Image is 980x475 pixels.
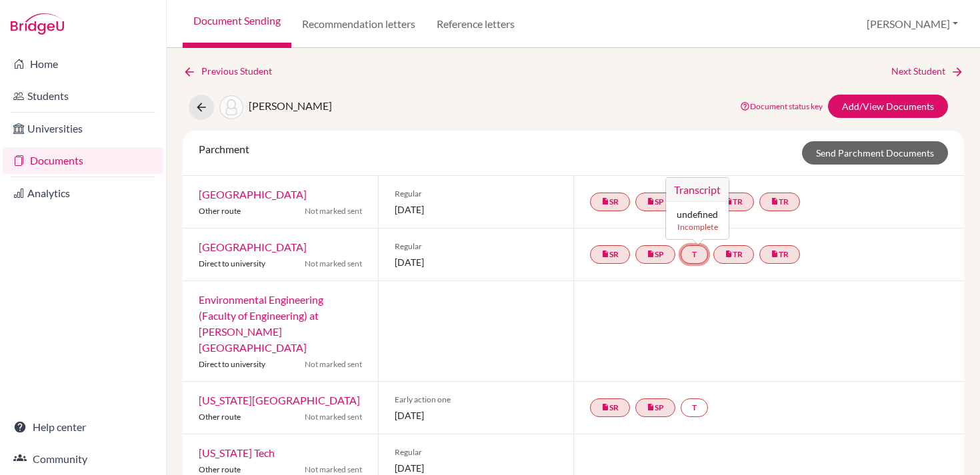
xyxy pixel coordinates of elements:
[828,95,948,118] a: Add/View Documents
[199,412,241,422] span: Other route
[395,203,557,217] span: [DATE]
[199,188,307,201] a: [GEOGRAPHIC_DATA]
[199,293,323,354] a: Environmental Engineering (Faculty of Engineering) at [PERSON_NAME][GEOGRAPHIC_DATA]
[183,64,283,79] a: Previous Student
[635,193,675,211] a: insert_drive_fileSP
[725,250,733,258] i: insert_drive_file
[713,245,754,264] a: insert_drive_fileTR
[861,11,964,37] button: [PERSON_NAME]
[199,394,360,406] a: [US_STATE][GEOGRAPHIC_DATA]
[395,394,557,406] span: Early action one
[771,250,779,258] i: insert_drive_file
[199,143,249,155] span: Parchment
[740,101,823,111] a: Document status key
[305,411,362,423] span: Not marked sent
[590,398,630,417] a: insert_drive_fileSR
[635,398,675,417] a: insert_drive_fileSP
[647,250,655,258] i: insert_drive_file
[3,180,163,207] a: Analytics
[3,115,163,142] a: Universities
[249,99,332,112] span: [PERSON_NAME]
[681,398,708,417] a: T
[759,245,800,264] a: insert_drive_fileTR
[199,464,241,474] span: Other route
[199,206,241,216] span: Other route
[674,221,721,233] small: Incomplete
[3,83,163,109] a: Students
[395,446,557,458] span: Regular
[395,240,557,252] span: Regular
[647,403,655,411] i: insert_drive_file
[395,188,557,200] span: Regular
[647,197,655,205] i: insert_drive_file
[305,358,362,370] span: Not marked sent
[802,141,948,165] a: Send Parchment Documents
[3,446,163,472] a: Community
[601,197,609,205] i: insert_drive_file
[3,414,163,440] a: Help center
[601,403,609,411] i: insert_drive_file
[395,461,557,475] span: [DATE]
[199,240,307,253] a: [GEOGRAPHIC_DATA]
[395,255,557,269] span: [DATE]
[601,250,609,258] i: insert_drive_file
[759,193,800,211] a: insert_drive_fileTR
[891,64,964,79] a: Next Student
[677,209,718,220] span: undefined
[713,193,754,211] a: insert_drive_fileTR
[199,359,265,369] span: Direct to university
[395,408,557,422] span: [DATE]
[590,193,630,211] a: insert_drive_fileSR
[3,147,163,174] a: Documents
[590,245,630,264] a: insert_drive_fileSR
[771,197,779,205] i: insert_drive_file
[305,258,362,270] span: Not marked sent
[635,245,675,264] a: insert_drive_fileSP
[666,178,729,202] h3: Transcript
[681,245,708,264] a: TTranscript undefined Incomplete
[305,205,362,217] span: Not marked sent
[11,13,64,35] img: Bridge-U
[3,51,163,77] a: Home
[199,446,275,459] a: [US_STATE] Tech
[199,258,265,268] span: Direct to university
